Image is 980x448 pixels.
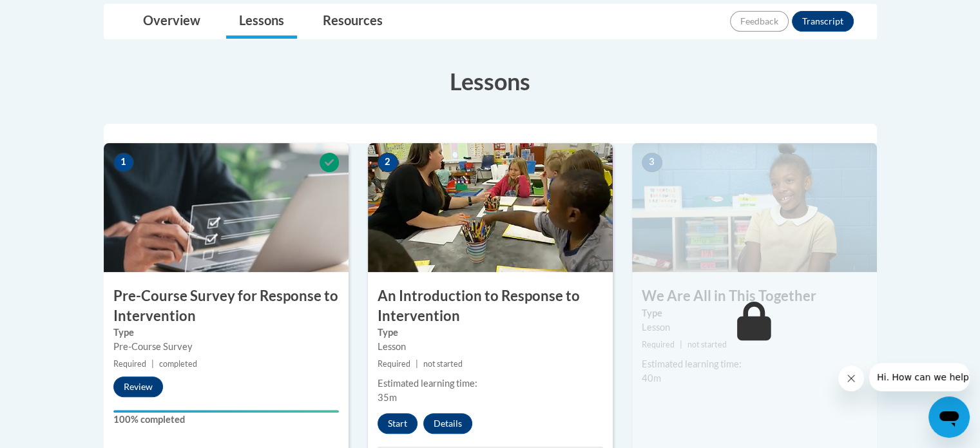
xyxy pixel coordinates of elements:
[642,153,662,172] span: 3
[378,359,410,369] span: Required
[378,326,603,340] label: Type
[928,396,970,438] iframe: Button to launch messaging window
[687,340,727,349] span: not started
[226,5,297,39] a: Lessons
[378,376,603,391] div: Estimated learning time:
[159,359,197,369] span: completed
[792,11,854,32] button: Transcript
[8,9,104,19] span: Hi. How can we help?
[113,376,163,397] button: Review
[416,359,418,369] span: |
[104,143,349,272] img: Course Image
[104,65,877,97] h3: Lessons
[642,306,867,320] label: Type
[378,392,397,403] span: 35m
[423,413,472,434] button: Details
[130,5,213,39] a: Overview
[310,5,396,39] a: Resources
[113,410,339,413] div: Your progress
[642,340,675,349] span: Required
[368,143,613,272] img: Course Image
[680,340,682,349] span: |
[838,365,864,391] iframe: Close message
[113,326,339,340] label: Type
[378,413,418,434] button: Start
[113,413,339,427] label: 100% completed
[378,340,603,354] div: Lesson
[869,363,970,391] iframe: Message from company
[104,286,349,326] h3: Pre-Course Survey for Response to Intervention
[113,153,134,172] span: 1
[730,11,789,32] button: Feedback
[642,373,661,384] span: 40m
[642,320,867,335] div: Lesson
[632,143,877,272] img: Course Image
[113,359,146,369] span: Required
[378,153,398,172] span: 2
[642,357,867,371] div: Estimated learning time:
[632,286,877,306] h3: We Are All in This Together
[151,359,154,369] span: |
[423,359,463,369] span: not started
[113,340,339,354] div: Pre-Course Survey
[368,286,613,326] h3: An Introduction to Response to Intervention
